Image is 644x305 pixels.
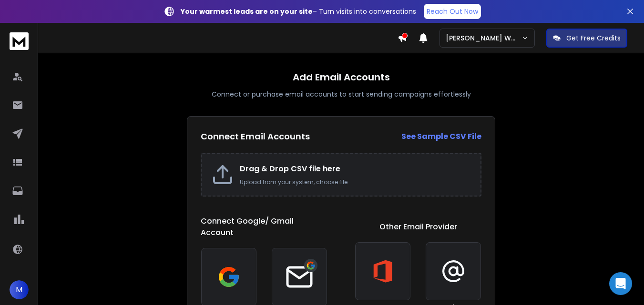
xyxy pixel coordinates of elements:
[10,32,29,50] img: logo
[10,280,29,299] button: M
[379,221,457,233] h1: Other Email Provider
[293,70,390,84] h1: Add Email Accounts
[201,130,310,143] h2: Connect Email Accounts
[240,178,471,186] p: Upload from your system, choose file
[609,272,632,295] div: Open Intercom Messenger
[446,33,521,43] p: [PERSON_NAME] Workspace
[401,131,481,142] a: See Sample CSV File
[201,216,327,238] h1: Connect Google/ Gmail Account
[546,29,627,48] button: Get Free Credits
[212,89,471,99] p: Connect or purchase email accounts to start sending campaigns effortlessly
[427,7,478,16] p: Reach Out Now
[181,7,313,16] strong: Your warmest leads are on your site
[240,163,471,175] h2: Drag & Drop CSV file here
[566,33,621,43] p: Get Free Credits
[181,7,416,16] p: – Turn visits into conversations
[424,4,481,19] a: Reach Out Now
